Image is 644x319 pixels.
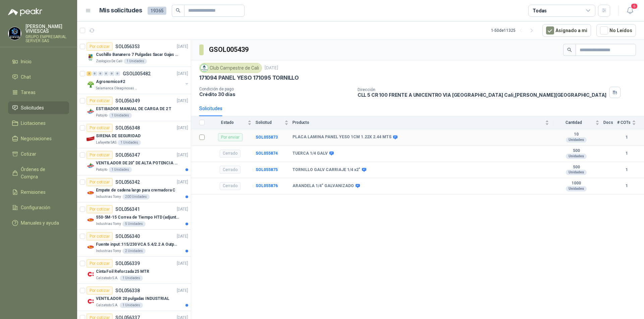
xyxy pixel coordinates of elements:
[566,170,587,175] div: Unidades
[148,7,166,15] span: 19365
[617,183,636,189] b: 1
[21,150,36,158] span: Cotizar
[8,71,69,83] a: Chat
[87,71,92,76] div: 2
[122,221,146,227] div: 5 Unidades
[87,297,95,305] img: Company Logo
[292,167,360,173] b: TORNILLO GALV CARRIAJE 1/4 x2"
[218,133,243,141] div: Por enviar
[87,151,113,159] div: Por cotizar
[8,132,69,145] a: Negociaciones
[115,126,140,130] p: SOL056348
[256,116,292,129] th: Solicitud
[596,24,636,37] button: No Leídos
[96,241,179,248] p: Fuente input :115/230 VCA 5.4/2.2 A Output: 24 VDC 10 A 47-63 Hz
[21,204,50,211] span: Configuración
[87,135,95,143] img: Company Logo
[220,150,240,158] div: Cerrado
[8,86,69,99] a: Tareas
[199,105,222,112] div: Solicitudes
[87,270,95,278] img: Company Logo
[115,261,140,266] p: SOL056339
[177,260,188,267] p: [DATE]
[256,135,278,140] a: SOL055873
[77,257,191,284] a: Por cotizarSOL056339[DATE] Company LogoCinta Foil Reforzada 25 MTRCalzatodo S.A.1 Unidades
[87,178,113,186] div: Por cotizar
[77,94,191,121] a: Por cotizarSOL056349[DATE] Company LogoESTIBADOR MANUAL DE CARGA DE 2 TPatojito1 Unidades
[96,52,179,58] p: Cuchillo Bananero 7 Pulgadas Sacar Gajas O Deshoje O Desman
[256,167,278,172] b: SOL055875
[96,248,121,254] p: Industrias Tomy
[96,296,169,302] p: VENTILADOR 20 pulgadas INDUSTRIAL
[115,153,140,157] p: SOL056347
[96,86,138,91] p: Salamanca Oleaginosas SAS
[87,232,113,240] div: Por cotizar
[8,217,69,229] a: Manuales y ayuda
[177,98,188,104] p: [DATE]
[120,303,143,308] div: 1 Unidades
[77,175,191,203] a: Por cotizarSOL056342[DATE] Company LogoEmpate de cadena largo para cremadora CIndustrias Tomy200 ...
[21,119,46,127] span: Licitaciones
[177,152,188,158] p: [DATE]
[87,259,113,267] div: Por cotizar
[199,87,352,91] p: Condición de pago
[265,65,278,71] p: [DATE]
[8,101,69,114] a: Solicitudes
[292,151,328,156] b: TUERCA 1/4 GALV
[87,97,113,105] div: Por cotizar
[617,150,636,157] b: 1
[199,63,262,73] div: Club Campestre de Cali
[96,221,121,227] p: Industrias Tomy
[96,140,116,145] p: Lafayette SAS
[292,116,553,129] th: Producto
[25,35,69,43] p: GRUPO EMPRESARIAL SERVER SAS
[96,106,171,112] p: ESTIBADOR MANUAL DE CARGA DE 2 T
[77,230,191,257] a: Por cotizarSOL056340[DATE] Company LogoFuente input :115/230 VCA 5.4/2.2 A Output: 24 VDC 10 A 47...
[87,80,95,88] img: Company Logo
[115,44,140,49] p: SOL056353
[87,124,113,132] div: Por cotizar
[256,151,278,156] b: SOL055874
[566,154,587,159] div: Unidades
[358,87,607,92] p: Dirección
[87,107,95,115] img: Company Logo
[624,5,636,17] button: 6
[96,187,175,193] p: Empate de cadena largo para cremadora C
[177,71,188,77] p: [DATE]
[542,24,591,37] button: Asignado a mi
[77,121,191,148] a: Por cotizarSOL056348[DATE] Company LogoSIRENA DE SEGURIDADLafayette SAS1 Unidades
[553,181,599,186] b: 1000
[177,44,188,50] p: [DATE]
[8,27,21,40] img: Company Logo
[491,25,537,36] div: 1 - 50 de 11325
[553,120,594,125] span: Cantidad
[21,58,32,65] span: Inicio
[256,183,278,188] a: SOL055876
[124,59,147,64] div: 1 Unidades
[99,6,142,15] h1: Mis solicitudes
[87,216,95,224] img: Company Logo
[566,137,587,143] div: Unidades
[201,64,208,72] img: Company Logo
[115,71,120,76] div: 0
[92,71,97,76] div: 0
[21,188,46,196] span: Remisiones
[77,40,191,67] a: Por cotizarSOL056353[DATE] Company LogoCuchillo Bananero 7 Pulgadas Sacar Gajas O Deshoje O Desma...
[109,167,132,172] div: 1 Unidades
[77,148,191,175] a: Por cotizarSOL056347[DATE] Company LogoVENTILADOR DE 20" DE ALTA POTENCIA PARA ANCLAR A LA PAREDP...
[87,70,190,91] a: 2 0 0 0 0 0 GSOL005482[DATE] Company LogoAgronomico#2Salamanca Oleaginosas SAS
[566,186,587,191] div: Unidades
[87,205,113,213] div: Por cotizar
[617,134,636,141] b: 1
[553,116,603,129] th: Cantidad
[87,287,113,295] div: Por cotizar
[25,24,69,33] p: [PERSON_NAME] VIVIESCAS
[177,206,188,213] p: [DATE]
[87,162,95,170] img: Company Logo
[96,275,118,281] p: Calzatodo S.A.
[209,116,256,129] th: Estado
[177,179,188,185] p: [DATE]
[617,120,631,125] span: # COTs
[104,71,109,76] div: 0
